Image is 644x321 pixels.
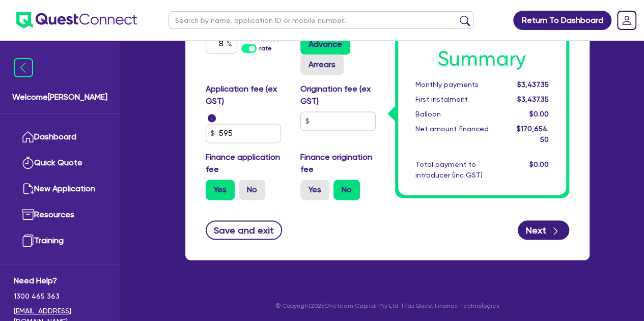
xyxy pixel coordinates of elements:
[529,160,548,168] span: $0.00
[14,202,106,228] a: Resources
[529,110,548,118] span: $0.00
[22,183,34,195] img: new-application
[12,91,107,103] span: Welcome [PERSON_NAME]
[22,235,34,247] img: training
[208,114,216,122] span: i
[206,180,235,200] label: Yes
[517,95,548,103] span: $3,437.35
[408,109,507,120] div: Balloon
[169,11,474,29] input: Search by name, application ID or mobile number...
[408,79,507,90] div: Monthly payments
[517,80,548,89] span: $3,437.35
[178,301,597,310] p: © Copyright 2025 Oneteam Capital Pty Ltd T/as Quest Finance Technologies
[333,180,360,200] label: No
[14,124,106,150] a: Dashboard
[14,291,106,302] span: 1300 465 363
[408,94,507,105] div: First instalment
[518,220,569,240] button: Next
[415,47,549,71] h1: Summary
[14,176,106,202] a: New Application
[516,125,548,143] span: $170,654.50
[14,58,33,77] img: icon-menu-close
[300,34,350,54] label: Advance
[16,12,137,28] img: quest-connect-logo-blue
[300,54,344,75] label: Arrears
[206,220,283,240] button: Save and exit
[613,7,640,34] a: Dropdown toggle
[14,150,106,176] a: Quick Quote
[300,180,329,200] label: Yes
[513,11,611,30] a: Return To Dashboard
[206,151,285,176] label: Finance application fee
[300,83,380,107] label: Origination fee (ex GST)
[408,159,507,181] div: Total payment to introducer (inc GST)
[239,180,265,200] label: No
[22,157,34,169] img: quick-quote
[14,228,106,254] a: Training
[259,35,285,53] label: Manual rate
[14,275,106,287] span: Need Help?
[206,83,285,107] label: Application fee (ex GST)
[22,209,34,221] img: resources
[408,124,507,145] div: Net amount financed
[300,151,380,176] label: Finance origination fee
